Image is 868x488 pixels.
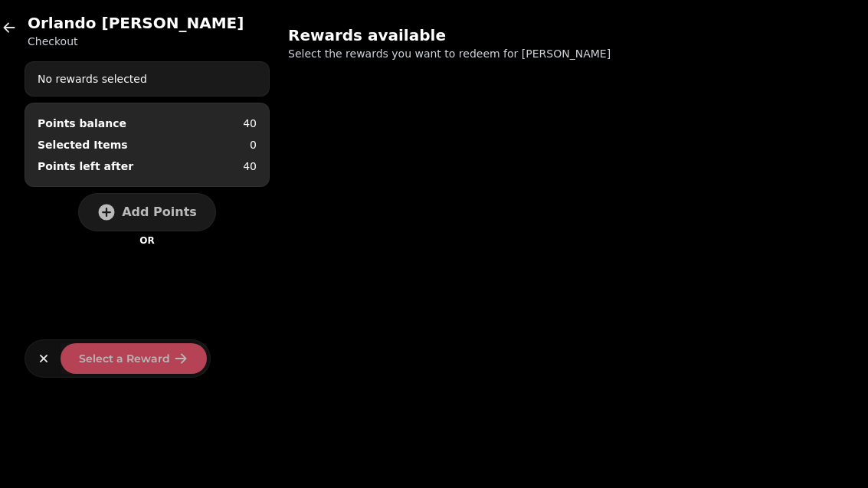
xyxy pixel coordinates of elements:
[38,137,128,152] p: Selected Items
[243,116,257,131] p: 40
[61,343,207,374] button: Select a Reward
[243,159,257,174] p: 40
[28,34,244,49] p: Checkout
[38,116,126,131] div: Points balance
[25,65,269,93] div: No rewards selected
[288,46,680,61] p: Select the rewards you want to redeem for
[139,234,154,247] p: OR
[28,12,244,34] h2: Orlando [PERSON_NAME]
[38,159,133,174] p: Points left after
[78,193,216,231] button: Add Points
[288,25,582,46] h2: Rewards available
[250,137,257,152] p: 0
[122,206,197,218] span: Add Points
[522,47,611,60] span: [PERSON_NAME]
[79,353,170,364] span: Select a Reward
